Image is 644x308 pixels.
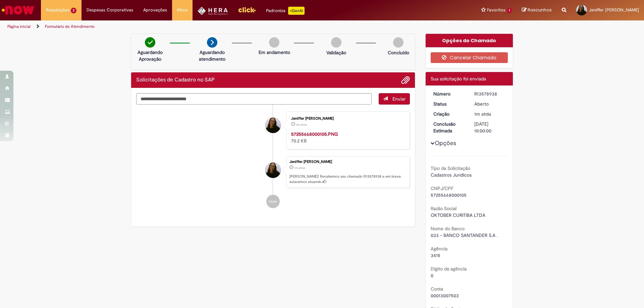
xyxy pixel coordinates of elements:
ul: Trilhas de página [5,20,424,33]
ul: Histórico de tíquete [136,105,410,215]
div: [DATE] 10:00:00 [474,121,505,134]
p: Aguardando Aprovação [134,49,166,62]
p: +GenAi [288,7,305,15]
b: Nome do Banco [431,226,465,232]
p: Em andamento [259,49,290,56]
span: Requisições [46,7,69,13]
span: Favoritos [487,7,505,13]
h2: Solicitações de Cadastro no SAP Histórico de tíquete [136,77,215,83]
img: img-circle-grey.png [331,37,341,48]
span: 3415 [431,252,440,258]
a: Página inicial [7,24,31,29]
div: Padroniza [266,7,305,15]
span: 2 [71,8,76,13]
span: OKTOBER CURITIBA LTDA [431,212,485,218]
button: Adicionar anexos [401,76,410,84]
b: Tipo da Solicitação [431,165,470,171]
span: 0 [431,272,433,279]
span: 1 [507,8,512,13]
div: Jeniffer [PERSON_NAME] [291,117,403,121]
img: img-circle-grey.png [269,37,279,48]
dt: Número [428,90,470,97]
span: Aprovações [143,7,167,13]
time: 29/09/2025 18:57:15 [474,111,491,117]
p: Concluído [388,49,409,56]
span: Cadastros Jurídicos [431,172,472,178]
span: 1m atrás [294,166,305,170]
p: Aguardando atendimento [196,49,228,62]
a: 57255668000105.PNG [291,131,338,137]
span: 033 - BANCO SANTANDER S.A . [431,232,498,238]
img: ServiceNow [1,3,35,17]
div: 70.2 KB [291,131,403,144]
b: Conta [431,286,443,292]
time: 29/09/2025 18:57:15 [294,166,305,170]
b: CNPJ/CPF [431,185,453,191]
textarea: Digite sua mensagem aqui... [136,93,372,105]
dt: Status [428,101,470,107]
p: [PERSON_NAME]! Recebemos seu chamado R13578938 e em breve estaremos atuando. [289,174,406,184]
div: Jeniffer Katlyn dos Santos Cordeiro da Silva [265,118,281,133]
div: 29/09/2025 18:57:15 [474,111,505,117]
button: Enviar [379,93,410,105]
img: check-circle-green.png [145,37,155,48]
span: 1m atrás [296,123,307,127]
div: Aberto [474,101,505,107]
li: Jeniffer Katlyn dos Santos Cordeiro da Silva [136,156,410,188]
span: Sua solicitação foi enviada [431,76,486,82]
img: arrow-next.png [207,37,217,48]
span: Despesas Corporativas [87,7,133,13]
time: 29/09/2025 18:56:57 [296,123,307,127]
span: More [177,7,187,13]
dt: Criação [428,111,470,117]
b: Razão Social [431,205,457,211]
a: Formulário de Atendimento [45,24,95,29]
dt: Conclusão Estimada [428,121,470,134]
span: 00013007503 [431,293,459,299]
span: 57255668000105 [431,192,467,198]
span: Enviar [392,96,406,102]
span: Rascunhos [528,7,552,13]
p: Validação [326,49,346,56]
b: Dígito da agência [431,266,467,272]
img: HeraLogo.png [198,7,228,15]
img: img-circle-grey.png [393,37,404,48]
b: Agência [431,246,447,252]
span: 1m atrás [474,111,491,117]
img: click_logo_yellow_360x200.png [238,5,256,15]
div: Jeniffer [PERSON_NAME] [289,160,406,164]
button: Cancelar Chamado [431,52,508,63]
a: Rascunhos [522,7,552,13]
div: R13578938 [474,90,505,97]
div: Jeniffer Katlyn dos Santos Cordeiro da Silva [265,163,281,178]
span: Jeniffer [PERSON_NAME] [589,7,639,13]
div: Opções do Chamado [426,34,513,47]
